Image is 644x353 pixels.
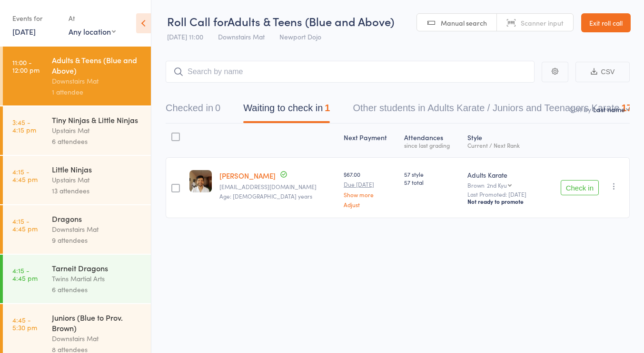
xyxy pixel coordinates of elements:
span: Newport Dojo [279,32,321,41]
div: Events for [12,10,59,26]
input: Search by name [166,61,535,83]
a: 11:00 -12:00 pmAdults & Teens (Blue and Above)Downstairs Mat1 attendee [3,47,151,105]
a: Show more [344,191,396,198]
div: Upstairs Mat [52,125,143,136]
button: Checked in0 [166,98,220,123]
small: Last Promoted: [DATE] [467,191,539,198]
div: Style [464,128,543,153]
time: 4:15 - 4:45 pm [12,168,38,183]
div: Juniors (Blue to Prov. Brown) [52,312,143,333]
div: Downstairs Mat [52,224,143,235]
a: 4:15 -4:45 pmTarneit DragonsTwins Martial Arts6 attendees [3,255,151,303]
div: Current / Next Rank [467,142,539,148]
div: Upstairs Mat [52,174,143,185]
a: [DATE] [12,26,36,37]
time: 4:15 - 4:45 pm [12,217,38,232]
div: Twins Martial Arts [52,273,143,284]
div: 13 attendees [52,185,143,196]
button: Waiting to check in1 [243,98,330,123]
div: Tarneit Dragons [52,263,143,273]
time: 4:15 - 4:45 pm [12,267,38,282]
time: 11:00 - 12:00 pm [12,58,40,74]
div: Last name [593,105,625,114]
span: 57 total [404,178,460,186]
div: Adults Karate [467,170,539,180]
div: 1732 [621,103,643,113]
div: Next Payment [340,128,400,153]
span: Scanner input [521,18,564,28]
button: Other students in Adults Karate / Juniors and Teenagers Karate1732 [353,98,642,123]
div: Dragons [52,213,143,224]
a: Exit roll call [581,13,631,32]
span: Adults & Teens (Blue and Above) [228,13,394,29]
div: 1 [325,103,330,113]
small: Due [DATE] [344,181,396,188]
div: since last grading [404,142,460,148]
time: 3:45 - 4:15 pm [12,118,36,134]
span: Manual search [441,18,487,28]
small: romodon@gmail.com [219,183,336,190]
div: Downstairs Mat [52,76,143,86]
span: [DATE] 11:00 [167,32,203,41]
div: 6 attendees [52,136,143,147]
a: [PERSON_NAME] [219,171,276,181]
time: 4:45 - 5:30 pm [12,316,37,331]
span: 57 style [404,170,460,178]
a: 4:15 -4:45 pmLittle NinjasUpstairs Mat13 attendees [3,156,151,204]
div: $67.00 [344,170,396,208]
div: Little Ninjas [52,164,143,174]
div: Brown [467,182,539,188]
div: At [69,10,116,26]
span: Roll Call for [167,13,228,29]
div: Adults & Teens (Blue and Above) [52,55,143,76]
div: Tiny Ninjas & Little Ninjas [52,114,143,125]
a: 4:15 -4:45 pmDragonsDownstairs Mat9 attendees [3,205,151,254]
div: 6 attendees [52,284,143,295]
button: Check in [561,180,599,195]
a: 3:45 -4:15 pmTiny Ninjas & Little NinjasUpstairs Mat6 attendees [3,106,151,155]
div: 9 attendees [52,235,143,246]
span: Age: [DEMOGRAPHIC_DATA] years [219,192,312,200]
a: Adjust [344,201,396,208]
div: Any location [69,26,116,37]
div: 1 attendee [52,86,143,97]
img: image1613709653.png [189,170,212,192]
div: 0 [215,103,220,113]
div: Downstairs Mat [52,333,143,344]
span: Downstairs Mat [218,32,265,41]
div: Not ready to promote [467,198,539,205]
button: CSV [575,62,630,82]
div: 2nd Kyu [487,182,507,188]
label: Sort by [570,105,591,114]
div: Atten­dances [400,128,464,153]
